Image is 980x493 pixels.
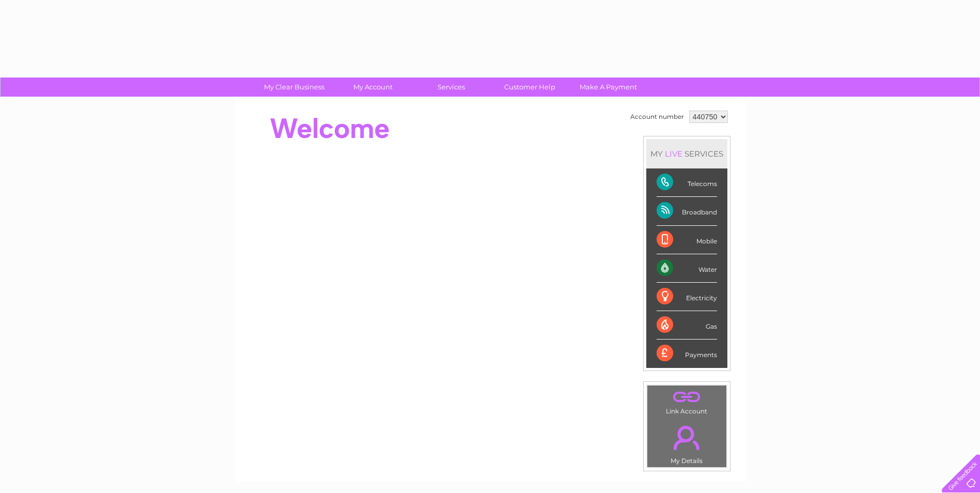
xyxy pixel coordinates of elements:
div: LIVE [663,149,685,159]
td: Account number [628,108,687,126]
div: Electricity [657,283,717,311]
div: MY SERVICES [646,139,727,168]
td: Link Account [647,385,727,418]
div: Payments [657,340,717,367]
div: Telecoms [657,168,717,197]
td: My Details [647,417,727,468]
div: Gas [657,311,717,340]
div: Broadband [657,197,717,225]
a: Make A Payment [566,78,651,97]
div: Mobile [657,226,717,254]
div: Water [657,254,717,283]
a: Services [409,78,494,97]
a: . [650,420,724,456]
a: Customer Help [487,78,572,97]
a: My Clear Business [252,78,337,97]
a: My Account [330,78,415,97]
a: . [650,388,724,406]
